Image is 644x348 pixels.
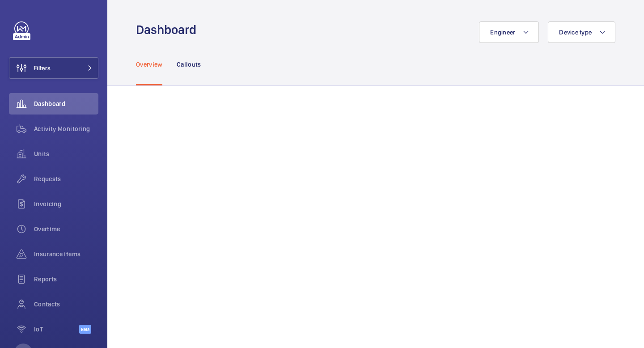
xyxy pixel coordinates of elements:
[34,250,98,259] span: Insurance items
[34,174,98,183] span: Requests
[9,57,98,79] button: Filters
[136,60,162,69] p: Overview
[79,325,91,334] span: Beta
[479,21,539,43] button: Engineer
[34,124,98,133] span: Activity Monitoring
[548,21,615,43] button: Device type
[136,21,202,38] h1: Dashboard
[34,225,98,233] span: Overtime
[34,199,98,208] span: Invoicing
[490,29,515,36] span: Engineer
[177,60,201,69] p: Callouts
[34,99,98,108] span: Dashboard
[34,300,98,309] span: Contacts
[34,64,51,72] span: Filters
[34,275,98,284] span: Reports
[559,29,592,36] span: Device type
[34,325,79,334] span: IoT
[34,149,98,158] span: Units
